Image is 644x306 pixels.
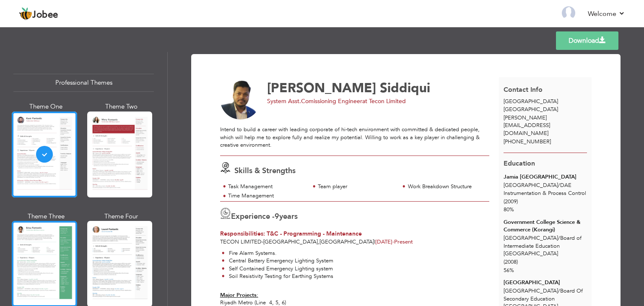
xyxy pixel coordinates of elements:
[267,79,376,97] span: [PERSON_NAME]
[504,279,587,287] div: [GEOGRAPHIC_DATA]
[275,211,298,222] label: years
[375,238,394,246] span: [DATE]
[504,114,550,137] span: [PERSON_NAME][EMAIL_ADDRESS][DOMAIN_NAME]
[228,183,305,191] div: Task Management
[319,238,374,246] span: [GEOGRAPHIC_DATA]
[362,97,406,105] span: at Tecon Limited
[275,211,279,222] span: 9
[220,79,261,120] img: No image
[504,98,558,105] span: [GEOGRAPHIC_DATA]
[504,182,586,197] span: [GEOGRAPHIC_DATA] DAE Instrumentation & Process Control
[504,159,535,168] span: Education
[558,287,560,295] span: /
[220,291,258,299] strong: Major Projects:
[32,10,58,20] span: Jobee
[504,138,551,145] span: [PHONE_NUMBER]
[318,238,319,246] span: ,
[220,238,262,246] span: Tecon Limited
[222,272,333,280] li: Soil Resistivity Testing for Earthing Systems
[222,265,333,273] li: Self Contained Emergency Lighting system
[408,183,485,191] div: Work Breakdown Structure
[375,238,413,246] span: Present
[504,173,587,181] div: Jamia [GEOGRAPHIC_DATA]
[231,211,275,222] span: Experience -
[13,212,79,221] div: Theme Three
[504,234,582,257] span: [GEOGRAPHIC_DATA] Board of Intermediate Education [GEOGRAPHIC_DATA]
[504,218,587,234] div: Government College Science & Commerce (Korangi)
[504,267,514,274] span: 56%
[504,258,518,266] span: (2008)
[234,166,296,176] span: Skills & Strengths
[220,230,362,238] span: Responsibilities: T&C - Programming - Maintenance
[222,249,333,257] li: Fire Alarm Systems.
[562,6,575,20] img: Profile Img
[504,198,518,205] span: (2009)
[374,238,375,246] span: |
[504,85,543,94] span: Contact Info
[262,238,263,246] span: -
[558,234,560,242] span: /
[267,97,362,105] span: System Asst.Comissioning Engineer
[13,102,79,111] div: Theme One
[556,31,618,50] a: Download
[380,79,430,97] span: Siddiqui
[228,192,305,200] div: Time Management
[318,183,395,191] div: Team player
[263,238,318,246] span: [GEOGRAPHIC_DATA]
[19,7,58,21] a: Jobee
[504,206,514,213] span: 80%
[89,212,154,221] div: Theme Four
[558,182,560,189] span: /
[89,102,154,111] div: Theme Two
[19,7,32,21] img: jobee.io
[220,126,489,149] div: Intend to build a career with leading corporate of hi-tech environment with committed & dedicated...
[588,9,625,19] a: Welcome
[504,106,558,113] span: [GEOGRAPHIC_DATA]
[13,74,154,92] div: Professional Themes
[392,238,394,246] span: -
[222,257,333,265] li: Central Battery Emergency Lighting System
